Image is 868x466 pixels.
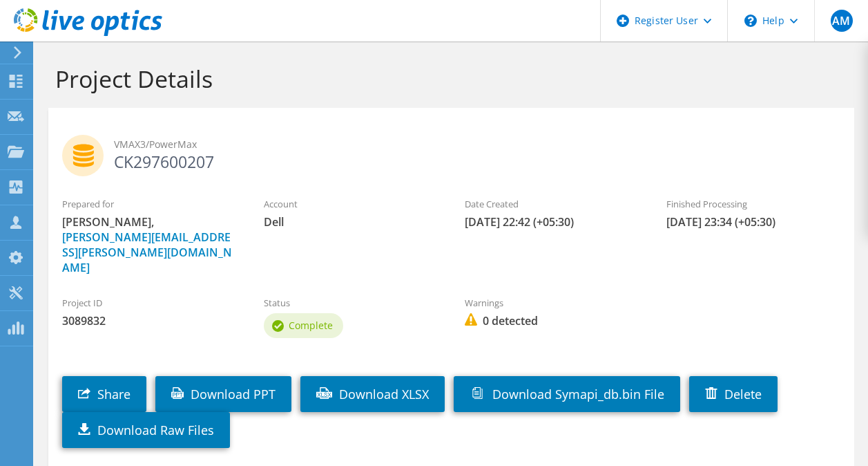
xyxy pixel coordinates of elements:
[155,376,291,412] a: Download PPT
[465,313,639,328] span: 0 detected
[62,313,236,328] span: 3089832
[62,412,230,448] a: Download Raw Files
[55,64,840,93] h1: Project Details
[62,197,236,211] label: Prepared for
[62,376,146,412] a: Share
[264,296,438,310] label: Status
[689,376,778,412] a: Delete
[114,137,840,152] span: VMAX3/PowerMax
[264,197,438,211] label: Account
[62,214,236,275] span: [PERSON_NAME],
[666,197,840,211] label: Finished Processing
[264,214,438,230] span: Dell
[289,319,333,332] span: Complete
[465,214,639,230] span: [DATE] 22:42 (+05:30)
[831,10,853,32] span: AM
[454,376,680,412] a: Download Symapi_db.bin File
[465,296,639,310] label: Warnings
[62,135,840,169] h2: CK297600207
[666,214,840,230] span: [DATE] 23:34 (+05:30)
[62,230,232,275] a: [PERSON_NAME][EMAIL_ADDRESS][PERSON_NAME][DOMAIN_NAME]
[465,197,639,211] label: Date Created
[300,376,445,412] a: Download XLSX
[62,296,236,310] label: Project ID
[744,15,757,27] svg: \n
